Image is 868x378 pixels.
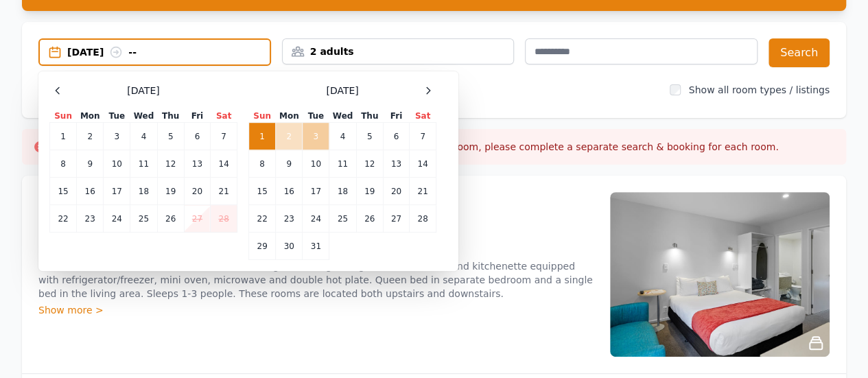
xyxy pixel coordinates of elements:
[50,110,77,123] th: Sun
[157,150,184,178] td: 12
[356,123,383,150] td: 5
[67,45,270,59] div: [DATE] --
[383,110,409,123] th: Fri
[211,123,237,150] td: 7
[130,123,157,150] td: 4
[184,110,210,123] th: Fri
[326,84,358,97] span: [DATE]
[211,205,237,233] td: 28
[283,45,514,58] div: 2 adults
[104,123,130,150] td: 3
[329,178,356,205] td: 18
[356,205,383,233] td: 26
[38,259,594,300] p: Ensuite bathroom with shower, comfortable lounge including dining table and chairs, and kitchenet...
[77,150,104,178] td: 9
[157,123,184,150] td: 5
[157,110,184,123] th: Thu
[130,110,157,123] th: Wed
[127,84,159,97] span: [DATE]
[276,233,303,260] td: 30
[383,205,409,233] td: 27
[249,123,276,150] td: 1
[689,84,830,95] label: Show all room types / listings
[184,123,210,150] td: 6
[184,178,210,205] td: 20
[383,150,409,178] td: 13
[303,205,329,233] td: 24
[303,178,329,205] td: 17
[410,150,436,178] td: 14
[356,150,383,178] td: 12
[50,123,77,150] td: 1
[130,150,157,178] td: 11
[249,110,276,123] th: Sun
[77,205,104,233] td: 23
[211,150,237,178] td: 14
[249,205,276,233] td: 22
[303,110,329,123] th: Tue
[157,205,184,233] td: 26
[329,110,356,123] th: Wed
[50,150,77,178] td: 8
[356,110,383,123] th: Thu
[77,110,104,123] th: Mon
[329,205,356,233] td: 25
[157,178,184,205] td: 19
[104,110,130,123] th: Tue
[303,233,329,260] td: 31
[38,303,594,317] div: Show more >
[130,205,157,233] td: 25
[356,178,383,205] td: 19
[276,205,303,233] td: 23
[104,205,130,233] td: 24
[249,233,276,260] td: 29
[130,178,157,205] td: 18
[303,150,329,178] td: 10
[184,150,210,178] td: 13
[211,178,237,205] td: 21
[410,110,436,123] th: Sat
[50,205,77,233] td: 22
[383,123,409,150] td: 6
[104,178,130,205] td: 17
[410,123,436,150] td: 7
[77,178,104,205] td: 16
[303,123,329,150] td: 3
[410,178,436,205] td: 21
[249,150,276,178] td: 8
[104,150,130,178] td: 10
[276,123,303,150] td: 2
[50,178,77,205] td: 15
[383,178,409,205] td: 20
[249,178,276,205] td: 15
[769,38,830,67] button: Search
[329,150,356,178] td: 11
[410,205,436,233] td: 28
[211,110,237,123] th: Sat
[329,123,356,150] td: 4
[77,123,104,150] td: 2
[276,110,303,123] th: Mon
[276,178,303,205] td: 16
[184,205,210,233] td: 27
[276,150,303,178] td: 9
